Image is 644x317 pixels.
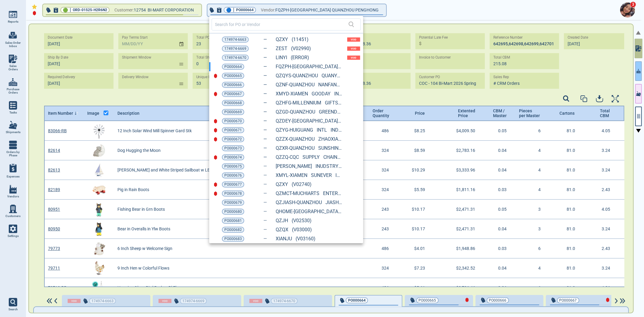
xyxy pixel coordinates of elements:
span: PO000671 [224,127,242,133]
span: PO000677 [224,181,242,187]
a: QZYG-HUIGUANG INTL INDUSTRIAL (11209) [276,127,342,133]
a: QZZX-QUANZHOU ZHAOXIANG GIFTS CO., LTD. (11238) [276,136,342,142]
a: QZMCT-MUCHIARTS ENTERPRISES LIMITED (11481) [276,191,342,196]
a: [PERSON_NAME] INUDSTRY LIMITED (11354) [276,164,342,169]
span: PO000667 [224,91,242,97]
a: QZQYS-QUANZHOU QUANYUANSHENG A (10993) [276,73,342,78]
a: QHOME-[GEOGRAPHIC_DATA] Q-home Electronic Technology Co., Ltd. (V02390) [276,209,342,214]
span: PO000682 [224,227,242,233]
a: XMYL-XIAMEN SUNEVER IMP AND EXP CO LTD (11437) [276,173,342,178]
a: QZDEY-[GEOGRAPHIC_DATA] [GEOGRAPHIC_DATA] DEYAO CR (11139) [276,118,342,124]
span: PO000678 [224,191,242,197]
span: 174974-6670 [224,55,246,61]
a: QZNF-QUANZHOU NANFANG GIFTS CO (11025) [276,82,342,88]
span: PO000675 [224,163,242,169]
a: QZXY (V02740) [276,182,312,187]
span: PO000683 [224,236,242,242]
span: PO000681 [224,218,242,224]
a: LINYI (ERROR) [276,55,309,60]
span: PO000673 [224,145,242,151]
input: Search for PO or Vendor [215,20,348,29]
a: QZZQ-CQC SUPPLY CHAIN MANAGEMENT CO., LTD (11353) [276,155,342,160]
a: QZJIASH-QUANZHOU JIASHENG METAL & PLASTIC PRODUCTS CO. LTD. (11580) [276,200,342,205]
a: FQZPH-[GEOGRAPHIC_DATA] QUANZHOU PENGHONG (10904) [276,64,342,69]
a: QZHFG-MILLENNIUM GIFTS LIMITED (11039) [276,100,342,106]
span: PO000680 [224,209,242,215]
a: XIANJU (V03160) [276,236,316,242]
span: PO000676 [224,172,242,178]
a: ZEST (V02990) [276,46,311,51]
span: PO000672 [224,136,242,142]
a: QZXR-QUANZHOU SUNSHINE INDUSTRIAL CO., LTD. (11286) [276,146,342,151]
span: PO000668 [224,100,242,106]
a: XMYD-XIAMEN GOODAY INDUSTRIAL CO., LTD (11037) [276,91,342,97]
span: PO000666 [224,82,242,88]
span: 174974-6669 [224,46,246,52]
span: 174974-6663 [224,37,246,43]
a: QZJH (V02530) [276,218,312,223]
span: PO000679 [224,200,242,206]
span: PO000665 [224,73,242,79]
span: PO000670 [224,118,242,124]
span: PO000669 [224,109,242,115]
span: PO000674 [224,154,242,160]
a: QZGD-QUANZHOU GREENDAY ELECTRO (11063) [276,109,342,115]
span: PO000664 [224,64,242,70]
a: QZQX (V03000) [276,227,312,232]
a: QZXY (11451) [276,37,309,42]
